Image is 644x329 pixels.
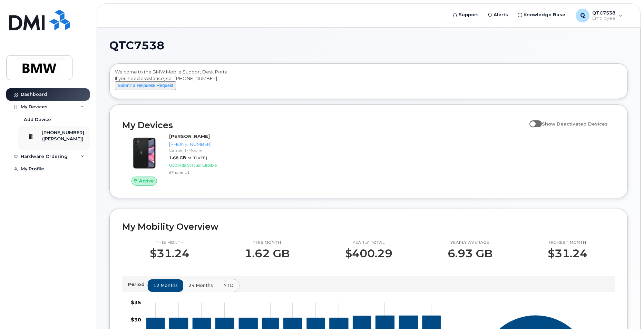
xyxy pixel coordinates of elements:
input: Show Deactivated Devices [529,117,535,123]
p: Yearly average [448,240,492,246]
img: iPhone_11.jpg [128,137,161,170]
span: Eligible [202,162,217,168]
p: 6.93 GB [448,247,492,260]
p: Highest month [548,240,587,246]
a: Submit a Helpdesk Request [115,82,176,88]
a: Active[PERSON_NAME][PHONE_NUMBER]Carrier: T-Mobile1.68 GBat [DATE]Upgrade Status:EligibleiPhone 11 [122,133,239,186]
iframe: Messenger Launcher [614,299,639,324]
p: $31.24 [548,247,587,260]
h2: My Devices [122,120,526,130]
div: iPhone 11 [169,169,236,175]
div: Welcome to the BMW Mobile Support Desk Portal If you need assistance, call [PHONE_NUMBER]. [115,69,622,96]
tspan: $35 [131,299,141,306]
h2: My Mobility Overview [122,221,615,232]
button: Submit a Helpdesk Request [115,81,176,90]
span: 1.68 GB [169,155,186,160]
p: Period [128,281,147,288]
p: Yearly total [345,240,392,246]
p: 1.62 GB [245,247,290,260]
tspan: $30 [131,316,141,322]
div: Carrier: T-Mobile [169,147,236,153]
strong: [PERSON_NAME] [169,133,210,139]
span: QTC7538 [109,40,164,51]
p: This month [150,240,189,246]
span: Active [139,178,154,184]
span: YTD [224,282,234,289]
span: Upgrade Status: [169,162,201,168]
p: $31.24 [150,247,189,260]
p: This month [245,240,290,246]
p: $400.29 [345,247,392,260]
span: Show Deactivated Devices [542,121,608,127]
div: [PHONE_NUMBER] [169,141,236,148]
span: 24 months [188,282,213,289]
span: at [DATE] [187,155,207,160]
